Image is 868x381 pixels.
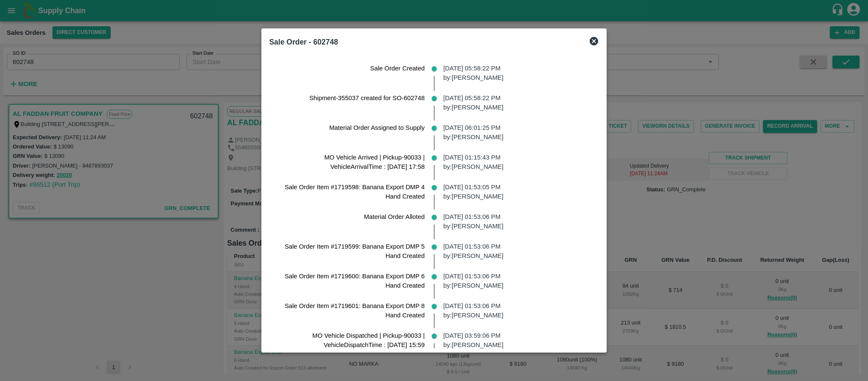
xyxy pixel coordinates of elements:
[444,331,592,350] p: [DATE] 03:59:06 PM by: [PERSON_NAME]
[276,242,424,261] p: Sale Order Item #1719599: Banana Export DMP 5 Hand Created
[444,212,592,231] p: [DATE] 01:53:06 PM by: [PERSON_NAME]
[444,153,592,172] p: [DATE] 01:15:43 PM by: [PERSON_NAME]
[276,331,424,350] p: MO Vehicle Dispatched | Pickup-90033 | VehicleDispatchTime : [DATE] 15:59
[444,182,592,202] p: [DATE] 01:53:05 PM by: [PERSON_NAME]
[444,301,592,320] p: [DATE] 01:53:06 PM by: [PERSON_NAME]
[269,38,338,46] b: Sale Order - 602748
[444,64,592,83] p: [DATE] 05:58:22 PM by: [PERSON_NAME]
[276,93,424,103] p: Shipment-355037 created for SO-602748
[276,182,424,202] p: Sale Order Item #1719598: Banana Export DMP 4 Hand Created
[444,123,592,142] p: [DATE] 06:01:25 PM by: [PERSON_NAME]
[276,123,424,132] p: Material Order Assigned to Supply
[276,212,424,221] p: Material Order Alloted
[276,153,424,172] p: MO Vehicle Arrived | Pickup-90033 | VehicleArrivalTime : [DATE] 17:58
[276,272,424,291] p: Sale Order Item #1719600: Banana Export DMP 6 Hand Created
[444,242,592,261] p: [DATE] 01:53:06 PM by: [PERSON_NAME]
[276,301,424,320] p: Sale Order Item #1719601: Banana Export DMP 8 Hand Created
[276,64,424,73] p: Sale Order Created
[444,93,592,112] p: [DATE] 05:58:22 PM by: [PERSON_NAME]
[444,272,592,291] p: [DATE] 01:53:06 PM by: [PERSON_NAME]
